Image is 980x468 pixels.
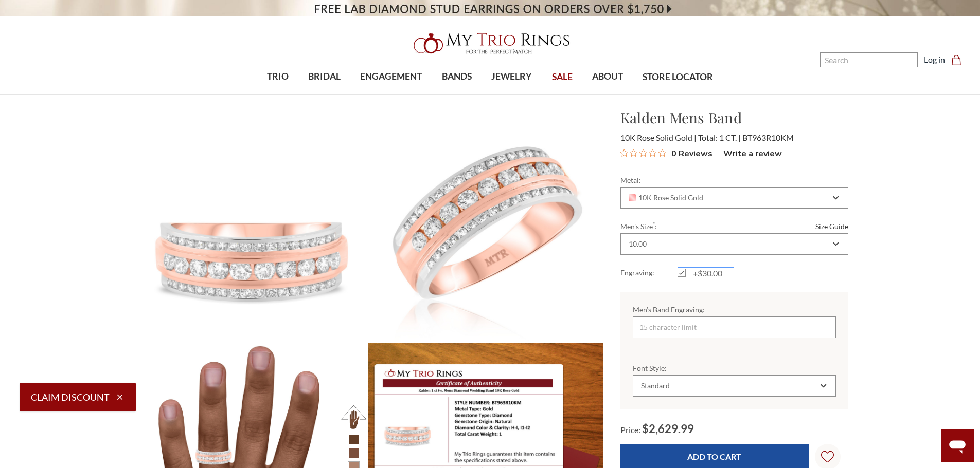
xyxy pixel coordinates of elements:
span: ABOUT [592,70,623,83]
span: 10K Rose Solid Gold [629,194,704,202]
a: JEWELRY [482,60,542,93]
span: 10K Rose Solid Gold [620,133,697,142]
span: Total: 1 CT. [698,133,741,142]
a: My Trio Rings [284,27,696,60]
div: Write a review [718,149,782,158]
span: STORE LOCATOR [643,70,713,84]
div: Standard [641,382,670,390]
span: ENGAGEMENT [360,70,422,83]
svg: cart.cart_preview [951,55,961,65]
a: STORE LOCATOR [633,61,723,94]
a: BRIDAL [298,60,350,93]
button: submenu toggle [452,93,462,95]
label: +$30.00 [678,267,735,279]
div: Combobox [620,187,848,209]
input: 15 character limit [633,316,836,338]
span: $2,629.99 [642,422,694,436]
div: Combobox [633,375,836,397]
span: BANDS [442,70,472,83]
button: submenu toggle [319,93,330,95]
label: Metal: [620,175,848,185]
img: My Trio Rings [408,27,573,60]
a: ABOUT [582,60,633,93]
span: BT963R10KM [742,133,794,142]
button: Rated 0 out of 5 stars from 0 reviews. Jump to reviews. [620,145,712,161]
a: SALE [542,61,582,94]
span: Price: [620,425,640,435]
button: Claim Discount [20,383,136,411]
span: TRIO [267,70,289,83]
a: Size Guide [815,221,848,232]
label: Font Style: [633,363,836,373]
h1: Kalden Mens Band [620,107,848,128]
span: JEWELRY [491,70,532,83]
a: Log in [924,53,945,66]
label: Engraving: [620,267,678,279]
input: Search [820,52,918,67]
label: Men’s Band Engraving: [633,304,836,315]
a: Cart with 0 items [951,53,968,66]
label: Men's Size : [620,221,848,232]
button: submenu toggle [386,93,396,95]
a: TRIO [257,60,298,93]
button: submenu toggle [507,93,517,95]
img: Photo of Kalden 1 ct tw. Mens Diamond Wedding Band 10K Rose Gold [BT963RM] [133,107,368,341]
a: ENGAGEMENT [350,60,432,93]
div: Combobox [620,233,848,255]
div: 10.00 [629,240,647,248]
span: BRIDAL [308,70,341,83]
span: SALE [552,70,573,84]
button: submenu toggle [273,93,283,95]
img: Photo of Kalden 1 ct tw. Mens Diamond Wedding Band 10K Rose Gold [BT963RM] [368,107,603,341]
a: BANDS [432,60,482,93]
button: submenu toggle [602,93,613,95]
span: 0 Reviews [671,145,712,161]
